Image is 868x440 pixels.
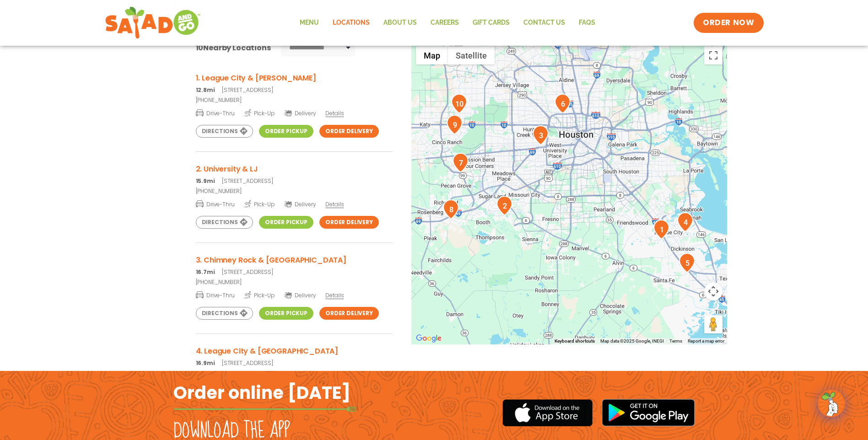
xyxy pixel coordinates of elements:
a: Contact Us [517,12,572,33]
button: Drag Pegman onto the map to open Street View [704,315,722,333]
a: 2. University & LJ 15.9mi[STREET_ADDRESS] [196,163,393,185]
a: Order Delivery [319,125,379,138]
span: Details [325,200,344,208]
a: ORDER NOW [694,13,763,33]
img: Google [414,333,444,344]
h3: 4. League City & [GEOGRAPHIC_DATA] [196,345,393,357]
span: ORDER NOW [703,17,754,28]
div: 8 [443,199,459,219]
span: Pick-Up [244,290,275,300]
button: Show satellite imagery [448,46,495,64]
a: GIFT CARDS [466,12,517,33]
h3: 3. Chimney Rock & [GEOGRAPHIC_DATA] [196,254,393,266]
a: Drive-Thru Pick-Up Delivery Details [196,197,393,209]
p: [STREET_ADDRESS] [196,359,393,367]
img: fork [173,407,356,412]
a: 1. League City & [PERSON_NAME] 12.8mi[STREET_ADDRESS] [196,72,393,94]
span: Details [325,109,344,117]
div: 7 [453,153,469,172]
a: FAQs [572,12,602,33]
a: Locations [326,12,377,33]
a: 4. League City & [GEOGRAPHIC_DATA] 16.9mi[STREET_ADDRESS] [196,345,393,367]
div: 3 [533,125,549,145]
div: 5 [679,253,695,273]
a: 3. Chimney Rock & [GEOGRAPHIC_DATA] 16.7mi[STREET_ADDRESS] [196,254,393,276]
span: Drive-Thru [196,290,235,300]
strong: 15.9mi [196,177,215,185]
a: [PHONE_NUMBER] [196,278,393,286]
img: new-SAG-logo-768×292 [105,5,201,41]
div: 10 [451,94,467,113]
button: Toggle fullscreen view [704,46,722,64]
h3: 2. University & LJ [196,163,393,175]
a: Drive-Thru Pick-Up Delivery Details [196,288,393,300]
a: Order Pickup [259,216,313,229]
div: 6 [555,94,571,113]
a: Careers [424,12,466,33]
span: Drive-Thru [196,199,235,209]
a: Menu [293,12,326,33]
button: Keyboard shortcuts [555,338,595,344]
a: Terms (opens in new tab) [669,338,682,343]
h2: Order online [DATE] [173,381,350,404]
a: About Us [377,12,424,33]
a: Directions [196,307,253,320]
strong: 16.7mi [196,268,215,276]
img: appstore [502,398,593,428]
div: Nearby Locations [196,42,271,54]
a: [PHONE_NUMBER] [196,96,393,104]
span: Drive-Thru [196,108,235,118]
nav: Menu [293,12,602,33]
p: [STREET_ADDRESS] [196,177,393,185]
div: 1 [653,220,669,239]
div: 4 [677,212,693,232]
span: Pick-Up [244,199,275,209]
div: 2 [496,196,512,215]
strong: 12.8mi [196,86,215,94]
img: google_play [602,399,695,426]
p: [STREET_ADDRESS] [196,268,393,276]
button: Map camera controls [704,282,722,300]
button: Show street map [416,46,448,64]
a: Order Delivery [319,307,379,320]
span: Pick-Up [244,108,275,118]
img: wpChatIcon [819,391,844,416]
span: Map data ©2025 Google, INEGI [600,338,664,343]
span: Details [325,291,344,299]
a: [PHONE_NUMBER] [196,187,393,195]
div: 9 [447,115,463,134]
a: Order Delivery [319,216,379,229]
a: Order Pickup [259,307,313,320]
a: Directions [196,125,253,138]
span: Delivery [284,200,316,209]
a: Drive-Thru Pick-Up Delivery Details [196,106,393,118]
a: Directions [196,216,253,229]
p: [STREET_ADDRESS] [196,86,393,94]
span: 10 [196,43,204,53]
a: Order Pickup [259,125,313,138]
span: Delivery [284,109,316,118]
a: Open this area in Google Maps (opens a new window) [414,333,444,344]
h3: 1. League City & [PERSON_NAME] [196,72,393,84]
span: Delivery [284,291,316,300]
strong: 16.9mi [196,359,215,367]
a: Report a map error [688,338,724,343]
